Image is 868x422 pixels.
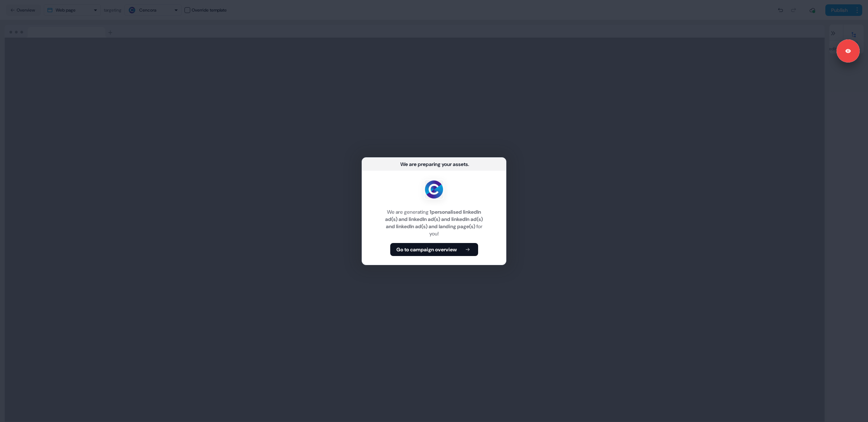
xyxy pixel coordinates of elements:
[468,161,469,168] div: ...
[400,161,468,168] div: We are preparing your assets
[371,208,497,237] div: We are generating for you!
[390,243,478,256] button: Go to campaign overview
[396,246,457,253] b: Go to campaign overview
[385,209,483,230] b: 1 personalised linkedIn ad(s) and linkedIn ad(s) and linkedIn ad(s) and linkedIn ad(s) and landin...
